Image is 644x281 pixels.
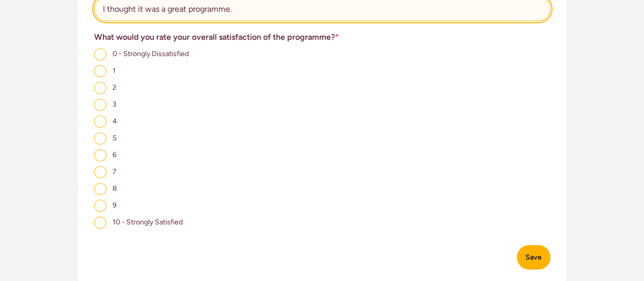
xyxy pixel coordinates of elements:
input: 5 [94,132,106,144]
input: 4 [94,115,106,127]
input: 2 [94,82,106,94]
input: 6 [94,149,106,161]
input: 10 - Strongly Satisfied [94,216,106,228]
h3: What would you rate your overall satisfaction of the programme? [94,31,550,43]
span: 6 [113,150,117,159]
span: 8 [113,184,117,193]
span: 0 - Strongly Dissatisfied [113,49,189,58]
span: 5 [113,134,117,142]
span: 1 [113,66,116,75]
button: Save [517,245,550,269]
input: 1 [94,65,106,77]
span: 7 [113,167,117,176]
input: 9 [94,199,106,212]
input: 0 - Strongly Dissatisfied [94,48,106,60]
span: 10 - Strongly Satisfied [113,218,183,226]
span: 9 [113,201,117,210]
span: 2 [113,83,117,92]
span: 4 [113,117,117,125]
input: 8 [94,183,106,195]
input: 7 [94,166,106,178]
span: 3 [113,100,117,109]
input: 3 [94,98,106,111]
